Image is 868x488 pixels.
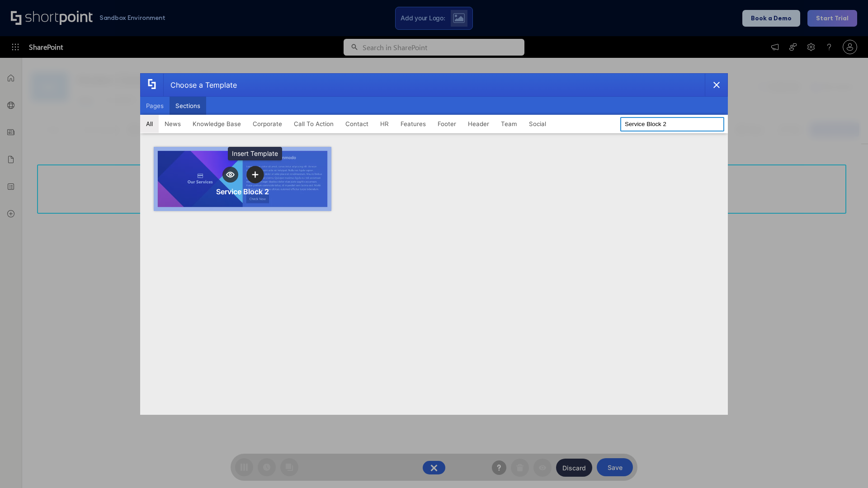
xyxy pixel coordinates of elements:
button: Call To Action [288,115,340,133]
button: Pages [140,97,170,115]
button: Sections [170,97,206,115]
input: Search [620,117,724,131]
div: Choose a Template [163,74,237,96]
button: Knowledge Base [187,115,247,133]
iframe: Chat Widget [823,445,868,488]
button: All [140,115,159,133]
button: HR [374,115,395,133]
div: Service Block 2 [216,187,269,196]
button: Team [495,115,523,133]
button: Social [523,115,552,133]
button: Features [395,115,432,133]
button: Contact [340,115,374,133]
div: template selector [140,73,728,415]
button: Footer [432,115,462,133]
button: Header [462,115,495,133]
button: News [159,115,187,133]
button: Corporate [247,115,288,133]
